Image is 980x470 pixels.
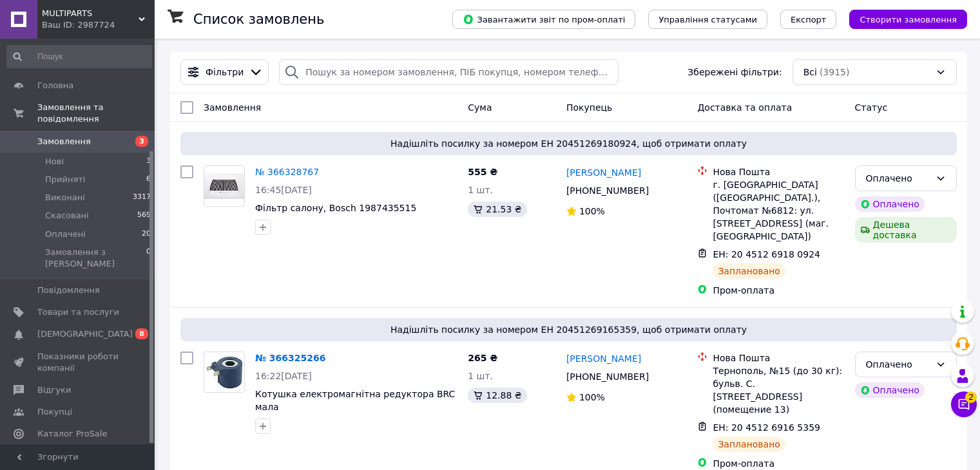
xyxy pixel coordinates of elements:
[37,428,107,440] span: Каталог ProSale
[6,45,152,68] input: Пошук
[780,10,837,29] button: Експорт
[204,102,261,113] span: Замовлення
[860,15,957,24] span: Створити замовлення
[713,364,844,416] div: Тернополь, №15 (до 30 кг): бульв. С. [STREET_ADDRESS] (помещение 13)
[713,284,844,297] div: Пром-оплата
[648,10,767,29] button: Управління статусами
[142,229,151,240] span: 20
[566,166,641,179] a: [PERSON_NAME]
[713,263,785,279] div: Заплановано
[468,102,492,113] span: Cума
[855,382,925,398] div: Оплачено
[186,137,952,150] span: Надішліть посилку за номером ЕН 20451269180924, щоб отримати оплату
[658,15,757,24] span: Управління статусами
[42,19,155,31] div: Ваш ID: 2987724
[566,352,641,365] a: [PERSON_NAME]
[836,14,967,24] a: Створити замовлення
[713,437,785,452] div: Заплановано
[951,391,977,417] button: Чат з покупцем2
[37,136,91,147] span: Замовлення
[204,165,245,207] a: Фото товару
[37,351,119,374] span: Показники роботи компанії
[468,371,493,381] span: 1 шт.
[855,196,925,212] div: Оплачено
[279,59,619,85] input: Пошук за номером замовлення, ПІБ покупця, номером телефону, Email, номером накладної
[468,388,526,403] div: 12.88 ₴
[37,80,73,91] span: Головна
[713,165,844,178] div: Нова Пошта
[37,102,155,125] span: Замовлення та повідомлення
[855,102,888,113] span: Статус
[866,357,930,371] div: Оплачено
[146,247,151,270] span: 0
[45,174,85,185] span: Прийняті
[135,328,148,339] span: 8
[137,210,151,221] span: 569
[37,306,119,318] span: Товари та послуги
[965,391,977,402] span: 2
[45,156,64,167] span: Нові
[566,371,649,382] span: [PHONE_NUMBER]
[133,192,151,203] span: 3317
[713,422,820,433] span: ЕН: 20 4512 6916 5359
[37,328,133,340] span: [DEMOGRAPHIC_DATA]
[255,167,319,177] a: № 366328767
[45,192,85,203] span: Виконані
[452,10,635,29] button: Завантажити звіт по пром-оплаті
[820,67,850,77] span: (3915)
[855,217,957,243] div: Дешева доставка
[135,136,148,147] span: 3
[255,371,312,381] span: 16:22[DATE]
[468,202,526,217] div: 21.53 ₴
[255,353,325,363] a: № 366325266
[45,210,89,221] span: Скасовані
[186,323,952,336] span: Надішліть посилку за номером ЕН 20451269165359, щоб отримати оплату
[791,15,827,24] span: Експорт
[45,229,86,240] span: Оплачені
[37,285,100,296] span: Повідомлення
[255,203,416,213] a: Фільтр салону, Bosch 1987435515
[713,178,844,243] div: г. [GEOGRAPHIC_DATA] ([GEOGRAPHIC_DATA].), Почтомат №6812: ул. [STREET_ADDRESS] (маг. [GEOGRAPHIC...
[206,66,244,79] span: Фільтри
[566,185,649,196] span: [PHONE_NUMBER]
[713,352,844,364] div: Нова Пошта
[866,171,930,185] div: Оплачено
[255,389,455,412] a: Котушка електромагнітна редуктора BRC мала
[205,352,244,392] img: Фото товару
[566,102,612,113] span: Покупець
[468,167,497,177] span: 555 ₴
[255,185,312,195] span: 16:45[DATE]
[468,185,493,195] span: 1 шт.
[45,247,146,270] span: Замовлення з [PERSON_NAME]
[713,457,844,470] div: Пром-оплата
[463,14,625,25] span: Завантажити звіт по пром-оплаті
[146,174,151,185] span: 6
[204,352,245,393] a: Фото товару
[713,249,820,259] span: ЕН: 20 4512 6918 0924
[468,353,497,363] span: 265 ₴
[37,384,71,396] span: Відгуки
[579,206,605,216] span: 100%
[579,392,605,402] span: 100%
[687,66,782,79] span: Збережені фільтри:
[803,66,817,79] span: Всі
[146,156,151,167] span: 3
[37,406,72,418] span: Покупці
[193,12,324,27] h1: Список замовлень
[204,173,244,200] img: Фото товару
[42,8,139,19] span: MULTIPARTS
[697,102,792,113] span: Доставка та оплата
[849,10,967,29] button: Створити замовлення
